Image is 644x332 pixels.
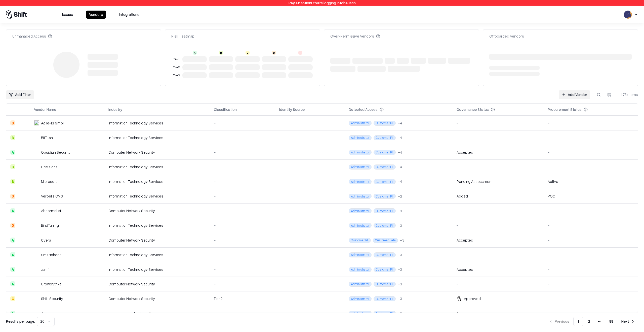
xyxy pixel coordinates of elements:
[374,208,396,213] span: Customer PII
[10,208,15,213] div: A
[398,150,402,155] button: +4
[618,92,638,97] div: 1.75k items
[457,179,493,184] div: Pending Assessment
[546,317,638,326] nav: pagination
[34,281,39,286] img: CrowdStrike
[279,208,284,213] img: entra.microsoft.com
[349,296,372,301] span: Administrator
[374,223,396,228] span: Customer PII
[349,238,371,243] span: Customer PII
[41,281,62,287] div: CrowdStrike
[108,164,206,170] div: Information Technology Services
[349,121,372,126] span: Administrator
[398,164,402,170] div: + 4
[279,193,284,198] img: entra.microsoft.com
[214,208,271,213] div: -
[214,120,271,126] div: -
[548,120,634,126] div: -
[374,179,396,184] span: Customer PII
[457,193,468,199] div: Added
[34,135,39,140] img: BitTitan
[10,252,15,257] div: A
[41,120,65,126] div: Agile-IS GmbH
[457,238,473,243] div: Accepted
[34,296,39,301] img: Shift Security
[10,238,15,243] div: A
[34,311,39,316] img: Adobe
[41,296,63,301] div: Shift Security
[214,296,271,301] div: Tier 2
[108,311,206,316] div: Information Technology Services
[214,238,271,243] div: -
[398,296,402,301] button: +3
[279,120,284,125] img: entra.microsoft.com
[34,208,39,213] img: Abnormal AI
[457,311,473,316] div: Accepted
[349,311,372,316] span: Administrator
[573,317,583,326] button: 1
[548,281,634,287] div: -
[548,107,582,112] div: Procurement Status
[544,174,638,189] td: Active
[398,223,402,228] div: + 3
[398,135,402,140] div: + 4
[86,11,106,19] button: Vendors
[349,150,372,155] span: Administrator
[349,107,378,112] div: Detected Access
[559,90,590,99] a: Add Vendor
[330,34,380,39] div: Over-Permissive Vendors
[548,311,634,316] div: -
[214,150,271,155] div: -
[544,189,638,204] td: POC
[398,281,402,287] div: + 3
[548,135,634,140] div: -
[349,252,372,257] span: Administrator
[349,164,372,170] span: Administrator
[457,267,473,272] div: Accepted
[398,208,402,214] button: +3
[214,164,271,170] div: -
[108,120,206,126] div: Information Technology Services
[548,208,634,213] div: -
[279,295,284,301] img: entra.microsoft.com
[279,252,284,257] img: entra.microsoft.com
[548,164,634,170] div: -
[279,107,305,112] div: Identity Source
[374,194,396,199] span: Customer PII
[108,223,206,228] div: Information Technology Services
[10,164,15,169] div: B
[374,252,396,257] span: Customer PII
[286,310,291,315] img: microsoft365.com
[398,179,402,184] button: +4
[605,317,617,326] button: 88
[349,135,372,140] span: Administrator
[373,238,398,243] span: Customer Data
[214,135,271,140] div: -
[108,238,206,243] div: Computer Network Security
[398,223,402,228] button: +3
[618,317,638,326] button: Next
[34,179,39,184] img: Microsoft
[41,238,51,243] div: Cyera
[34,164,39,169] img: Decisions
[41,150,70,155] div: Obsidian Security
[374,150,396,155] span: Customer PII
[398,164,402,170] button: +4
[10,267,15,272] div: A
[279,237,284,242] img: entra.microsoft.com
[108,296,206,301] div: Computer Network Security
[584,317,594,326] button: 2
[41,267,49,272] div: Jamf
[219,51,223,55] div: B
[279,149,284,154] img: entra.microsoft.com
[34,194,39,199] img: Verbella CMG
[457,135,540,140] div: -
[10,281,15,286] div: A
[349,179,372,184] span: Administrator
[108,267,206,272] div: Information Technology Services
[374,311,396,316] span: Customer PII
[10,120,15,125] div: D
[172,65,180,70] div: Tier 2
[34,267,39,272] img: Jamf
[457,208,540,213] div: -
